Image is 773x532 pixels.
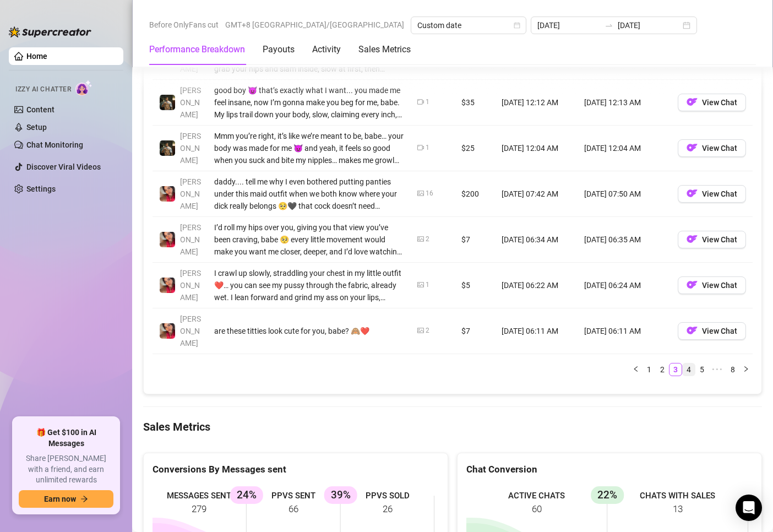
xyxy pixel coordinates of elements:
[678,283,746,292] a: OFView Chat
[180,132,201,165] span: [PERSON_NAME]
[26,123,47,132] a: Setup
[687,279,698,290] img: OF
[709,363,726,376] span: •••
[417,236,424,242] span: picture
[678,276,746,294] button: OFView Chat
[417,144,424,151] span: video-camera
[358,43,411,56] div: Sales Metrics
[417,190,424,197] span: picture
[426,280,429,290] div: 1
[44,495,76,503] span: Earn now
[426,97,429,107] div: 1
[578,126,671,171] td: [DATE] 12:04 AM
[26,105,55,114] a: Content
[656,363,669,376] li: 2
[736,495,762,521] div: Open Intercom Messenger
[455,308,495,354] td: $7
[643,363,655,376] a: 1
[678,322,746,340] button: OFView Chat
[739,363,753,376] button: right
[678,100,746,109] a: OFView Chat
[743,366,749,372] span: right
[455,263,495,308] td: $5
[180,269,201,302] span: [PERSON_NAME]
[739,363,753,376] li: Next Page
[160,232,175,247] img: Vanessa
[669,363,682,376] li: 3
[417,281,424,288] span: picture
[466,462,753,477] div: Chat Conversion
[19,453,113,486] span: Share [PERSON_NAME] with a friend, and earn unlimited rewards
[687,234,698,245] img: OF
[702,327,737,335] span: View Chat
[160,278,175,293] img: Vanessa
[678,231,746,248] button: OFView Chat
[618,19,681,31] input: End date
[687,325,698,336] img: OF
[678,192,746,200] a: OFView Chat
[578,308,671,354] td: [DATE] 06:11 AM
[605,21,613,30] span: swap-right
[495,171,578,217] td: [DATE] 07:42 AM
[426,188,433,199] div: 16
[143,419,762,435] h4: Sales Metrics
[629,363,643,376] button: left
[702,144,737,153] span: View Chat
[605,21,613,30] span: to
[455,171,495,217] td: $200
[417,327,424,334] span: picture
[682,363,695,376] li: 4
[160,323,175,339] img: Vanessa
[726,363,739,376] li: 8
[702,98,737,107] span: View Chat
[9,26,91,37] img: logo-BBDzfeDw.svg
[26,52,47,61] a: Home
[214,130,404,166] div: Mmm you’re right, it’s like we’re meant to be, babe… your body was made for me 😈 and yeah, it fee...
[153,462,439,477] div: Conversions By Messages sent
[15,84,71,95] span: Izzy AI Chatter
[633,366,639,372] span: left
[696,363,708,376] a: 5
[629,363,643,376] li: Previous Page
[495,217,578,263] td: [DATE] 06:34 AM
[180,177,201,210] span: [PERSON_NAME]
[426,234,429,245] div: 2
[455,217,495,263] td: $7
[80,495,88,503] span: arrow-right
[578,217,671,263] td: [DATE] 06:35 AM
[687,96,698,107] img: OF
[455,126,495,171] td: $25
[214,221,404,258] div: I’d roll my hips over you, giving you that view you’ve been craving, babe 🥺 every little movement...
[214,84,404,121] div: good boy 😈 that’s exactly what I want... you made me feel insane, now I’m gonna make you beg for ...
[160,186,175,202] img: Vanessa
[578,171,671,217] td: [DATE] 07:50 AM
[312,43,341,56] div: Activity
[495,126,578,171] td: [DATE] 12:04 AM
[683,363,695,376] a: 4
[19,427,113,449] span: 🎁 Get $100 in AI Messages
[709,363,726,376] li: Next 5 Pages
[149,43,245,56] div: Performance Breakdown
[695,363,709,376] li: 5
[426,325,429,336] div: 2
[180,40,201,73] span: [PERSON_NAME]
[678,146,746,155] a: OFView Chat
[225,17,404,33] span: GMT+8 [GEOGRAPHIC_DATA]/[GEOGRAPHIC_DATA]
[455,80,495,126] td: $35
[702,235,737,244] span: View Chat
[656,363,668,376] a: 2
[727,363,739,376] a: 8
[263,43,295,56] div: Payouts
[214,176,404,212] div: daddy.... tell me why I even bothered putting panties under this maid outfit when we both know wh...
[75,80,92,96] img: AI Chatter
[495,308,578,354] td: [DATE] 06:11 AM
[643,363,656,376] li: 1
[678,139,746,157] button: OFView Chat
[417,17,520,34] span: Custom date
[687,188,698,199] img: OF
[214,267,404,303] div: I crawl up slowly, straddling your chest in my little outfit ❤️… you can see my pussy through the...
[214,325,404,337] div: are these titties look cute for you, babe? 🙈❤️
[702,189,737,198] span: View Chat
[578,80,671,126] td: [DATE] 12:13 AM
[180,86,201,119] span: [PERSON_NAME]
